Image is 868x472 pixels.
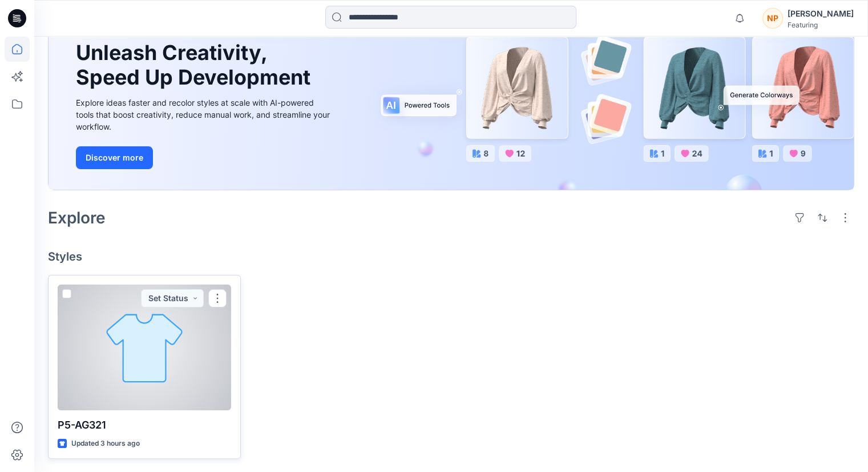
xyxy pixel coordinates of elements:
p: P5-AG321 [58,417,231,433]
h2: Explore [48,209,106,227]
h1: Unleash Creativity, Speed Up Development [76,41,316,90]
button: Discover more [76,146,153,169]
div: NP [762,8,783,29]
a: P5-AG321 [58,285,231,410]
p: Updated 3 hours ago [71,438,140,450]
div: Featuring [788,21,854,29]
h4: Styles [48,250,854,263]
div: Explore ideas faster and recolor styles at scale with AI-powered tools that boost creativity, red... [76,97,333,133]
a: Discover more [76,146,333,169]
div: [PERSON_NAME] [788,7,854,21]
